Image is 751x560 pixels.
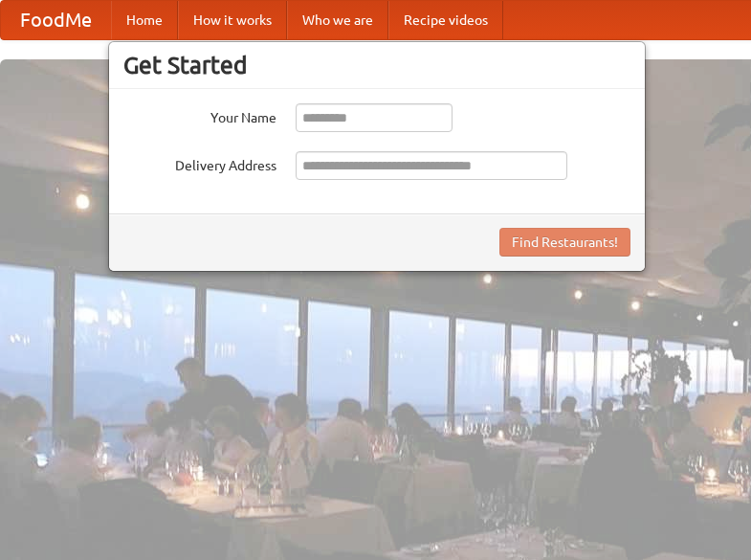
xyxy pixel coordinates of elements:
[123,51,630,79] h3: Get Started
[111,1,178,39] a: Home
[287,1,388,39] a: Who we are
[123,151,276,175] label: Delivery Address
[388,1,503,39] a: Recipe videos
[499,228,630,257] button: Find Restaurants!
[178,1,287,39] a: How it works
[1,1,111,39] a: FoodMe
[123,103,276,127] label: Your Name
